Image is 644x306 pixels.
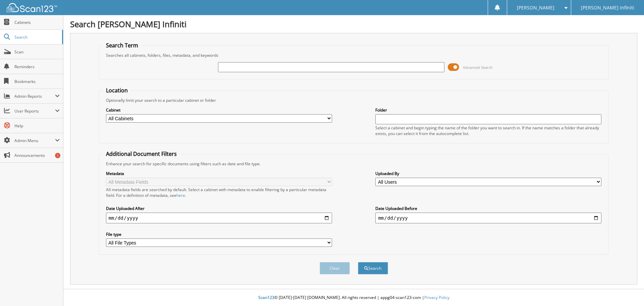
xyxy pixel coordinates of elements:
[14,64,60,70] span: Reminders
[463,65,493,70] span: Advanced Search
[14,152,60,158] span: Announcements
[106,206,332,211] label: Date Uploaded After
[103,150,180,158] legend: Additional Document Filters
[14,138,55,143] span: Admin Menu
[106,187,332,198] div: All metadata fields are searched by default. Select a cabinet with metadata to enable filtering b...
[14,49,60,55] span: Scan
[103,161,605,167] div: Enhance your search for specific documents using filters such as date and file type.
[103,87,131,94] legend: Location
[581,6,634,10] span: [PERSON_NAME] Infiniti
[375,213,601,223] input: end
[106,213,332,223] input: start
[375,125,601,136] div: Select a cabinet and begin typing the name of the folder you want to search in. If the name match...
[375,107,601,113] label: Folder
[517,6,554,10] span: [PERSON_NAME]
[358,262,388,274] button: Search
[106,171,332,176] label: Metadata
[14,108,55,114] span: User Reports
[14,19,60,25] span: Cabinets
[258,295,274,300] span: Scan123
[103,52,605,58] div: Searches all cabinets, folders, files, metadata, and keywords
[106,231,332,237] label: File type
[14,79,60,84] span: Bookmarks
[375,206,601,211] label: Date Uploaded Before
[70,18,637,30] h1: Search [PERSON_NAME] Infiniti
[375,171,601,176] label: Uploaded By
[14,34,59,40] span: Search
[7,3,57,12] img: scan123-logo-white.svg
[106,107,332,113] label: Cabinet
[55,153,60,158] div: 1
[103,42,142,49] legend: Search Term
[320,262,350,274] button: Clear
[424,295,449,300] a: Privacy Policy
[103,97,605,103] div: Optionally limit your search to a particular cabinet or folder
[14,93,55,99] span: Admin Reports
[176,192,185,198] a: here
[14,123,60,129] span: Help
[63,290,644,306] div: © [DATE]-[DATE] [DOMAIN_NAME]. All rights reserved | appg04-scan123-com |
